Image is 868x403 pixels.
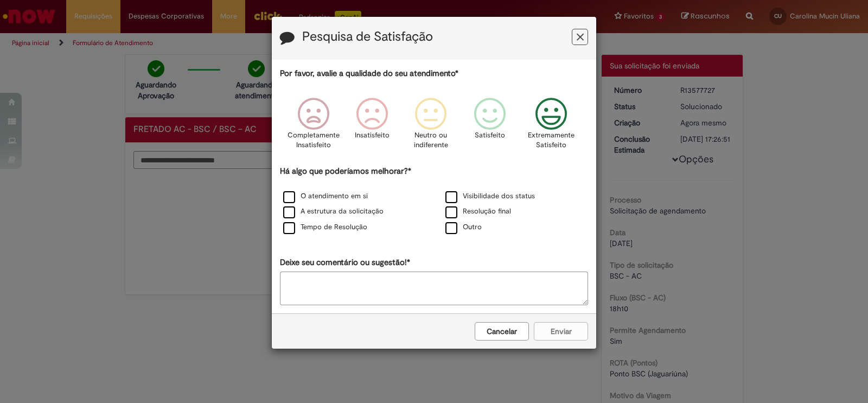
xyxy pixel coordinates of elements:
p: Neutro ou indiferente [411,130,450,150]
div: Há algo que poderíamos melhorar?* [280,166,588,236]
label: Resolução final [445,206,511,217]
p: Satisfeito [475,130,505,141]
div: Extremamente Satisfeito [521,90,583,164]
label: Por favor, avalie a qualidade do seu atendimento* [280,68,458,79]
div: Satisfeito [462,90,517,164]
button: Cancelar [475,322,529,341]
div: Completamente Insatisfeito [286,90,341,164]
p: Extremamente Satisfeito [528,130,575,150]
label: Visibilidade dos status [445,191,535,201]
label: Tempo de Resolução [283,222,367,232]
label: Outro [445,222,482,232]
p: Completamente Insatisfeito [288,130,340,150]
label: A estrutura da solicitação [283,206,384,217]
p: Insatisfeito [355,130,390,141]
label: O atendimento em si [283,191,368,201]
label: Deixe seu comentário ou sugestão!* [280,257,410,268]
div: Neutro ou indiferente [403,90,458,164]
div: Insatisfeito [344,90,400,164]
label: Pesquisa de Satisfação [302,30,433,44]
